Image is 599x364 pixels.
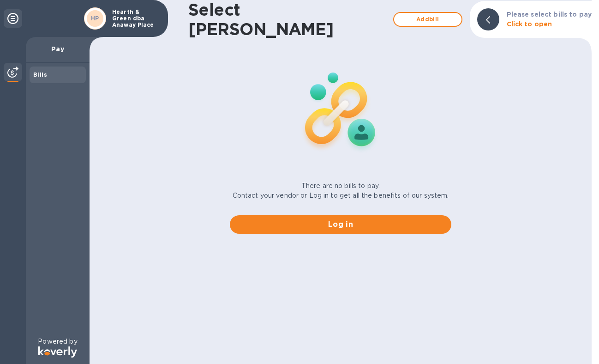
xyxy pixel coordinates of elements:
p: Hearth & Green dba Anaway Place [112,9,158,28]
b: Bills [33,71,47,78]
p: There are no bills to pay. Contact your vendor or Log in to get all the benefits of our system. [233,181,449,200]
b: HP [91,15,99,22]
p: Powered by [38,337,77,346]
span: Log in [237,219,444,230]
img: Logo [38,346,77,358]
p: Pay [33,44,82,54]
button: Log in [230,215,451,234]
span: Add bill [401,14,454,25]
b: Please select bills to pay [507,11,592,18]
b: Click to open [507,20,552,28]
button: Addbill [393,12,462,27]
